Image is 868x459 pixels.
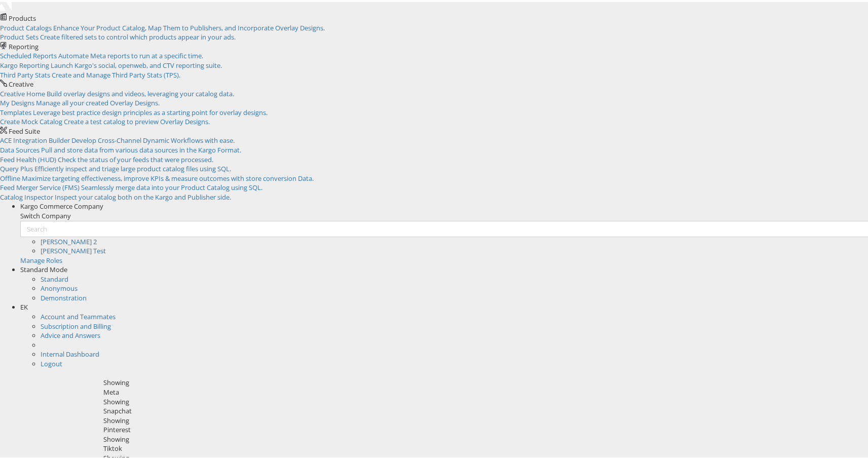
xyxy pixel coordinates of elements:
span: Create a test catalog to preview Overlay Designs. [64,115,210,124]
a: Account and Teammates [41,310,116,319]
a: Internal Dashboard [41,348,99,357]
a: Subscription and Billing [41,320,111,329]
a: [PERSON_NAME] Test [41,244,106,253]
span: Check the status of your feeds that were processed. [58,153,213,162]
span: Develop Cross-Channel Dynamic Workflows with ease. [71,134,235,143]
span: Products [9,12,36,21]
a: [PERSON_NAME] 2 [41,235,97,244]
span: Enhance Your Product Catalog, Map Them to Publishers, and Incorporate Overlay Designs. [53,21,325,30]
a: Logout [41,357,62,366]
span: Automate Meta reports to run at a specific time. [58,49,203,58]
span: Create filtered sets to control which products appear in your ads. [40,30,236,40]
span: EK [20,300,28,310]
a: Anonymous [41,282,78,291]
span: Manage all your created Overlay Designs. [36,96,160,105]
span: Standard Mode [20,263,67,272]
span: Launch Kargo's social, openweb, and CTV reporting suite. [51,59,222,68]
a: Demonstration [41,291,87,300]
span: Creative [9,78,33,87]
a: Manage Roles [20,254,62,263]
span: Seamlessly merge data into your Product Catalog using SQL. [81,181,262,190]
span: Build overlay designs and videos, leveraging your catalog data. [47,87,234,96]
span: Efficiently inspect and triage large product catalog files using SQL. [34,162,231,171]
span: Maximize targeting effectiveness, improve KPIs & measure outcomes with store conversion Data. [22,172,314,181]
span: Leverage best practice design principles as a starting point for overlay designs. [33,106,268,115]
span: Kargo Commerce Company [20,200,103,209]
span: Feed Suite [9,125,40,134]
span: Pull and store data from various data sources in the Kargo Format. [41,143,241,152]
span: Create and Manage Third Party Stats (TPS). [52,68,180,78]
span: Reporting [9,40,39,49]
a: Standard [41,273,68,282]
span: Inspect your catalog both on the Kargo and Publisher side. [55,190,231,200]
a: Advice and Answers [41,329,100,338]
